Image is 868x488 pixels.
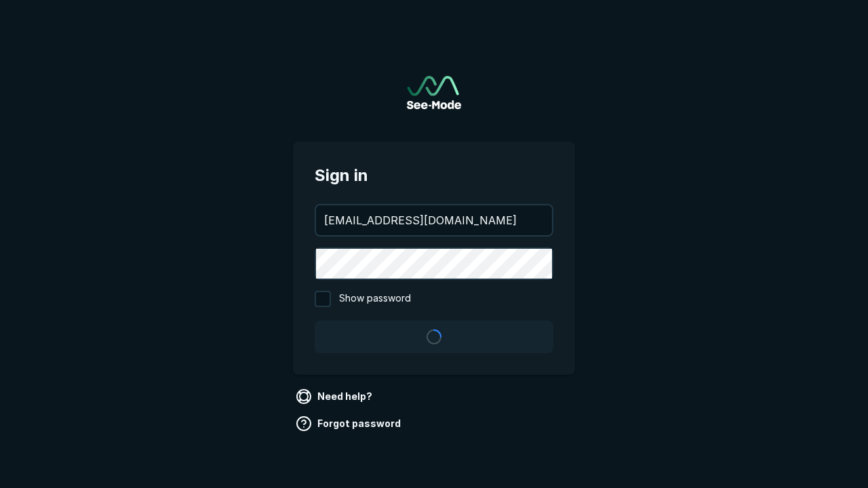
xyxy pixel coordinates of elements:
a: Go to sign in [407,76,461,109]
img: See-Mode Logo [407,76,461,109]
a: Need help? [293,386,378,407]
span: Sign in [315,163,553,188]
span: Show password [339,291,411,307]
a: Forgot password [293,413,406,434]
input: your@email.com [316,205,552,235]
